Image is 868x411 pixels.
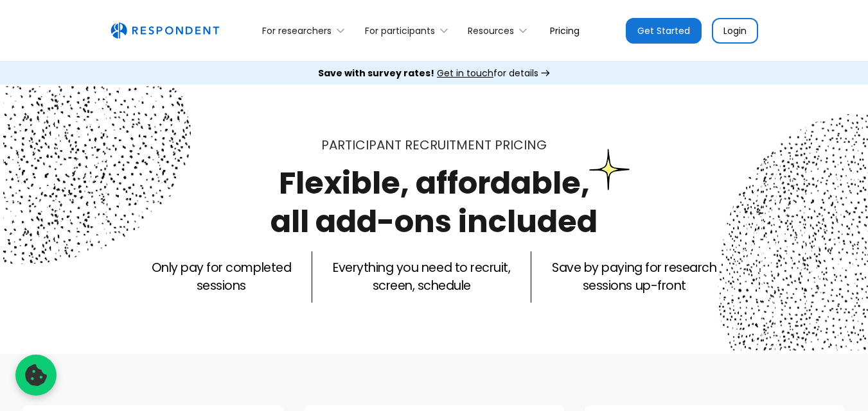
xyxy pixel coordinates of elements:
img: Untitled UI logotext [111,22,219,39]
div: For researchers [255,15,357,46]
p: Only pay for completed sessions [152,259,291,295]
div: for details [318,67,538,80]
div: For participants [357,15,460,46]
a: home [111,22,219,39]
div: Resources [468,24,514,37]
strong: Save with survey rates! [318,67,434,80]
a: Pricing [540,15,590,46]
a: Get Started [626,18,702,44]
a: Login [712,18,758,44]
span: PRICING [495,136,547,154]
div: For participants [365,24,435,37]
div: For researchers [262,24,332,37]
p: Everything you need to recruit, screen, schedule [333,259,510,295]
div: Resources [461,15,540,46]
span: Get in touch [437,67,493,80]
p: Save by paying for research sessions up-front [552,259,716,295]
span: Participant recruitment [321,136,492,154]
h1: Flexible, affordable, all add-ons included [270,162,598,243]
